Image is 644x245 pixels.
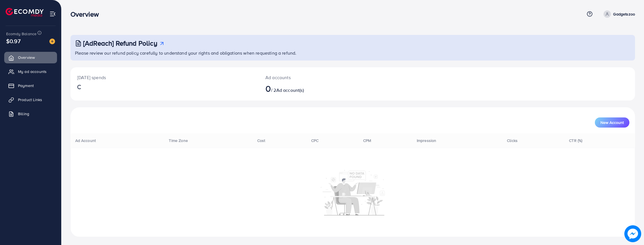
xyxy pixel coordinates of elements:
h2: / 2 [265,83,393,94]
span: Ecomdy Balance [6,31,37,37]
img: image [624,225,641,242]
a: Gadgetszoo [601,10,635,18]
h3: Overview [70,10,103,18]
img: image [49,39,55,44]
span: New Account [600,121,624,124]
span: My ad accounts [18,69,47,74]
a: Payment [4,80,57,91]
a: Product Links [4,94,57,105]
a: Billing [4,108,57,119]
p: Please review our refund policy carefully to understand your rights and obligations when requesti... [75,50,632,56]
p: Gadgetszoo [613,11,635,17]
span: Product Links [18,97,42,103]
img: logo [6,8,44,17]
a: Overview [4,52,57,63]
span: Payment [18,83,34,88]
span: Ad account(s) [276,87,304,93]
span: Billing [18,111,29,117]
p: [DATE] spends [77,74,252,81]
img: menu [49,11,56,17]
span: $0.97 [6,37,21,45]
p: Ad accounts [265,74,393,81]
button: New Account [595,117,629,128]
h3: [AdReach] Refund Policy [83,39,157,47]
span: 0 [265,82,271,95]
span: Overview [18,55,35,60]
a: My ad accounts [4,66,57,77]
